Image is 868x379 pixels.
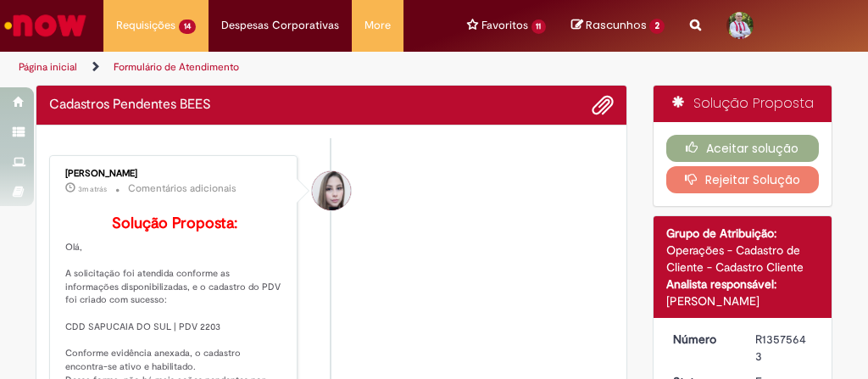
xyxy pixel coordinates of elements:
[666,135,820,162] button: Aceitar solução
[654,86,832,122] div: Solução Proposta
[592,94,614,116] button: Adicionar anexos
[571,17,665,33] a: No momento, sua lista de rascunhos tem 2 Itens
[666,293,820,309] div: [PERSON_NAME]
[666,166,820,193] button: Rejeitar Solução
[112,214,237,233] b: Solução Proposta:
[666,225,820,242] div: Grupo de Atribuição:
[13,52,493,83] ul: Trilhas de página
[78,184,107,194] span: 3m atrás
[312,171,351,210] div: Daniele Aparecida Queiroz
[19,60,77,74] a: Página inicial
[481,17,528,34] span: Favoritos
[116,17,175,34] span: Requisições
[666,242,820,276] div: Operações - Cadastro de Cliente - Cadastro Cliente
[666,276,820,293] div: Analista responsável:
[221,17,339,34] span: Despesas Corporativas
[49,98,211,113] h2: Cadastros Pendentes BEES Histórico de tíquete
[78,184,107,194] time: 01/10/2025 15:19:34
[531,20,547,34] span: 11
[179,20,196,34] span: 14
[65,169,284,179] div: [PERSON_NAME]
[586,17,647,33] span: Rascunhos
[755,331,813,365] div: R13575643
[660,331,743,348] dt: Número
[649,19,665,34] span: 2
[364,17,391,34] span: More
[114,60,239,74] a: Formulário de Atendimento
[128,181,236,196] small: Comentários adicionais
[2,8,89,42] img: ServiceNow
